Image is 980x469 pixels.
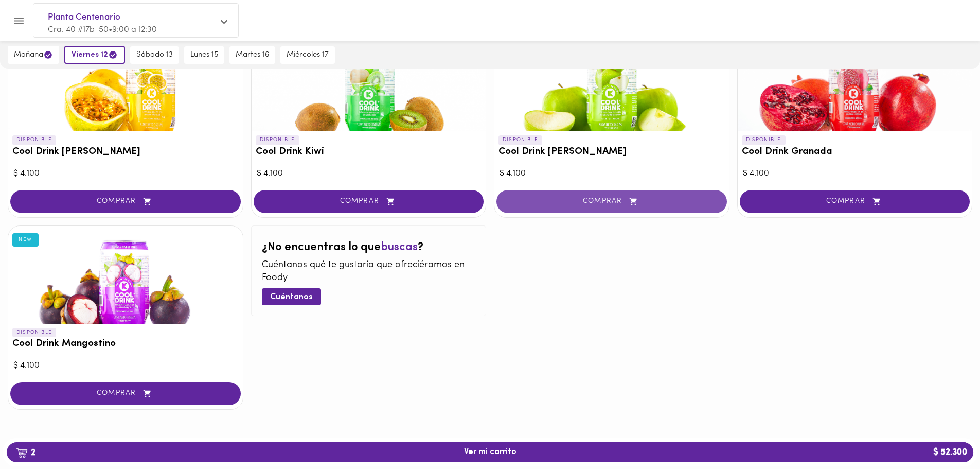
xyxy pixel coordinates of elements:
[8,226,243,324] div: Cool Drink Mangostino
[509,197,714,206] span: COMPRAR
[48,11,213,24] span: Planta Centenario
[280,46,335,64] button: miércoles 17
[256,147,482,158] h3: Cool Drink Kiwi
[13,360,238,372] div: $ 4.100
[270,292,313,302] span: Cuéntanos
[498,135,542,145] p: DISPONIBLE
[10,382,241,405] button: COMPRAR
[14,50,53,60] span: mañana
[64,46,125,64] button: viernes 12
[256,135,299,145] p: DISPONIBLE
[257,168,481,180] div: $ 4.100
[7,442,973,462] button: 2Ver mi carrito$ 52.300
[12,233,39,247] div: NEW
[12,339,239,350] h3: Cool Drink Mangostino
[12,328,56,337] p: DISPONIBLE
[381,241,418,253] span: buscas
[738,33,972,131] div: Cool Drink Granada
[23,389,228,398] span: COMPRAR
[254,190,484,213] button: COMPRAR
[23,197,228,206] span: COMPRAR
[48,26,157,34] span: Cra. 40 #17b-50 • 9:00 a 12:30
[184,46,224,64] button: lunes 15
[10,446,42,459] b: 2
[6,8,31,33] button: Menu
[72,50,118,60] span: viernes 12
[494,33,729,131] div: Cool Drink Manzana Verde
[236,50,269,60] span: martes 16
[262,241,476,254] h2: ¿No encuentras lo que ?
[496,190,727,213] button: COMPRAR
[742,147,968,158] h3: Cool Drink Granada
[12,135,56,145] p: DISPONIBLE
[8,46,59,64] button: mañana
[743,168,967,180] div: $ 4.100
[10,190,241,213] button: COMPRAR
[920,409,970,459] iframe: Messagebird Livechat Widget
[229,46,275,64] button: martes 16
[464,447,516,457] span: Ver mi carrito
[266,197,471,206] span: COMPRAR
[252,33,486,131] div: Cool Drink Kiwi
[190,50,218,60] span: lunes 15
[8,33,243,131] div: Cool Drink Maracuya
[287,50,329,60] span: miércoles 17
[753,197,957,206] span: COMPRAR
[498,147,725,158] h3: Cool Drink [PERSON_NAME]
[500,168,724,180] div: $ 4.100
[742,135,786,145] p: DISPONIBLE
[12,147,239,158] h3: Cool Drink [PERSON_NAME]
[130,46,179,64] button: sábado 13
[13,168,238,180] div: $ 4.100
[16,448,28,458] img: cart.png
[262,288,321,305] button: Cuéntanos
[136,50,173,60] span: sábado 13
[740,190,970,213] button: COMPRAR
[262,259,476,285] p: Cuéntanos qué te gustaría que ofreciéramos en Foody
